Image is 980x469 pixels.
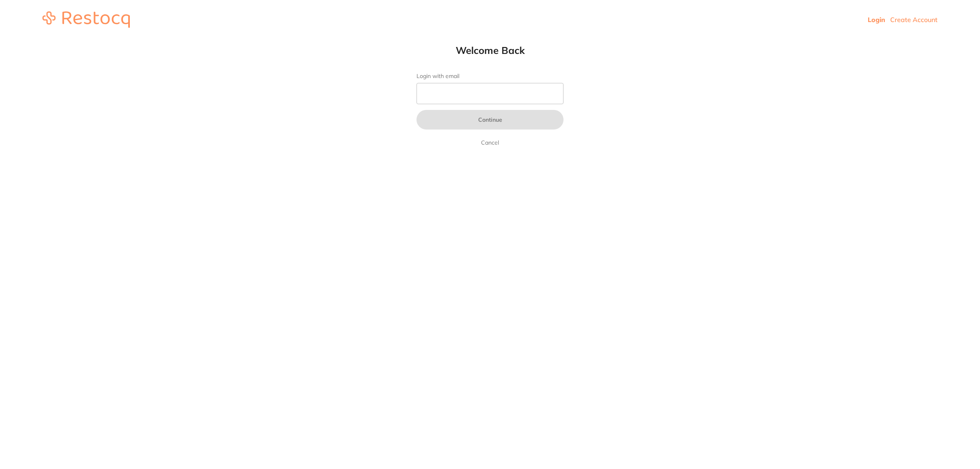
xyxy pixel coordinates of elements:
a: Create Account [890,16,938,24]
a: Cancel [479,138,501,147]
label: Login with email [416,73,563,80]
button: Continue [416,110,563,130]
img: restocq_logo.svg [42,11,130,28]
h1: Welcome Back [400,44,580,56]
a: Login [868,16,885,24]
